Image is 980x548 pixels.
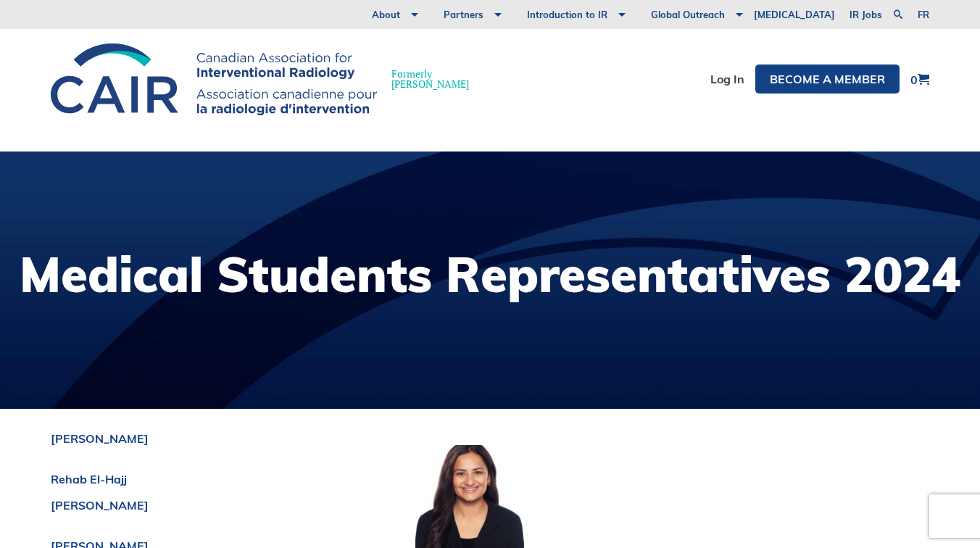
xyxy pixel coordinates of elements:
[51,499,343,511] a: [PERSON_NAME]
[51,43,483,115] a: Formerly[PERSON_NAME]
[710,73,744,85] a: Log In
[755,65,900,94] a: Become a member
[910,73,929,86] a: 0
[51,43,377,115] img: CIRA
[918,10,929,20] a: fr
[51,473,343,485] a: Rehab El-Hajj
[51,433,343,444] a: [PERSON_NAME]
[20,250,960,299] h1: Medical Students Representatives 2024
[391,69,469,89] span: Formerly [PERSON_NAME]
